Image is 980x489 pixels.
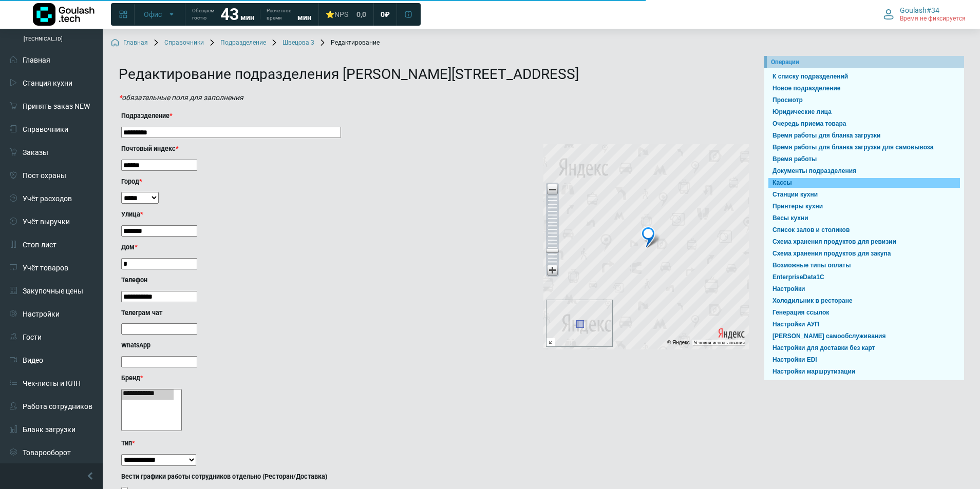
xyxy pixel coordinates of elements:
ymaps: © Яндекс [667,340,690,345]
span: Офис [144,10,162,19]
a: [PERSON_NAME] самообслуживания [768,331,960,341]
button: Офис [138,6,182,23]
a: Юридические лица [768,107,960,117]
p: обязательные поля для заполнения [119,92,749,103]
a: Справочники [152,39,204,47]
a: Обещаем гостю 43 мин Расчетное время мин [186,5,317,24]
a: ⭐NPS 0,0 [319,5,372,24]
a: Условия использования [693,340,745,345]
span: Обещаем гостю [192,7,214,22]
span: 0 [381,10,385,19]
label: Дом [121,243,741,252]
a: Время работы для бланка загрузки [768,131,960,141]
a: Настройки маршрутизации [768,367,960,377]
a: Генерация ссылок [768,308,960,318]
span: мин [297,13,311,22]
button: Goulash#34 Время не фиксируется [877,4,972,25]
div: ⭐ [326,10,348,19]
span: ₽ [385,10,390,19]
label: Телефон [121,276,741,285]
a: Документы подразделения [768,166,960,176]
a: Список залов и столиков [768,225,960,235]
a: Очередь приема товара [768,119,960,129]
span: Goulash#34 [900,6,939,15]
label: WhatsApp [121,341,741,350]
span: 0,0 [356,10,366,19]
label: Бренд [121,374,741,383]
a: Настройки [768,284,960,294]
label: Улица [121,210,741,220]
a: Схема хранения продуктов для ревизии [768,237,960,247]
label: Тип [121,439,741,448]
strong: 43 [220,5,239,24]
a: Холодильник в ресторане [768,296,960,306]
label: Подразделение [121,111,741,121]
a: Настройки для доставки без карт [768,343,960,353]
label: Почтовый индекс [121,144,741,154]
a: Станции кухни [768,190,960,200]
a: Главная [111,39,148,47]
span: Редактирование [318,39,380,47]
label: Вести графики работы сотрудников отдельно (Ресторан/Доставка) [121,472,741,482]
a: Кассы [768,178,960,188]
label: Город [121,177,741,187]
a: 0 ₽ [374,5,396,24]
ymaps: Скрыть обзорную карту [546,338,555,346]
a: Швецова 3 [270,39,314,47]
a: Принтеры кухни [768,202,960,211]
a: Подразделение [208,39,266,47]
a: Схема хранения продуктов для закупа [768,249,960,259]
span: Время не фиксируется [900,15,966,23]
h1: Редактирование подразделения [PERSON_NAME][STREET_ADDRESS] [119,66,749,83]
a: Время работы для бланка загрузки для самовывоза [768,143,960,152]
a: EnterpriseData1C [768,272,960,282]
span: Расчетное время [267,7,291,22]
span: NPS [334,10,348,18]
a: Настройки EDI [768,355,960,365]
img: Логотип компании Goulash.tech [33,3,95,26]
a: Весы кухни [768,213,960,223]
div: Операции [771,57,960,67]
a: Новое подразделение [768,84,960,93]
a: Настройки АУП [768,320,960,329]
a: Возможные типы оплаты [768,261,960,270]
label: Телеграм чат [121,308,741,318]
a: Время работы [768,154,960,164]
a: Просмотр [768,95,960,105]
span: мин [240,13,254,22]
a: К списку подразделений [768,72,960,82]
